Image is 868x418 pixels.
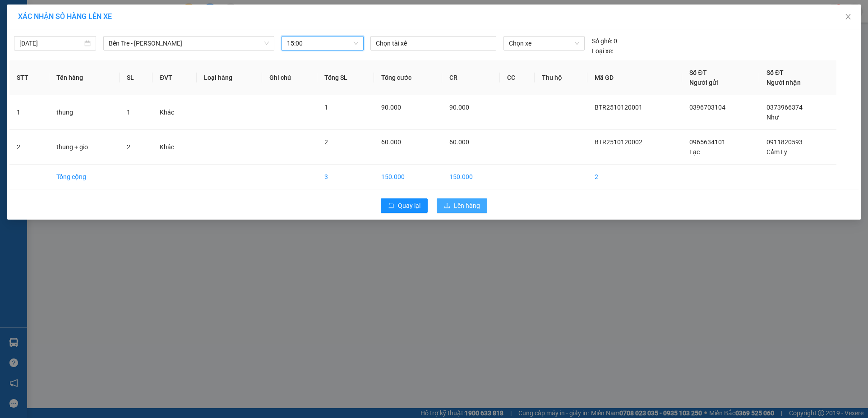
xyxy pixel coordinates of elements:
[766,148,787,156] span: Cẩm Ly
[592,36,617,46] div: 0
[324,104,328,111] span: 1
[120,60,152,95] th: SL
[592,46,613,56] span: Loại xe:
[689,79,718,86] span: Người gửi
[374,60,442,95] th: Tổng cước
[595,138,642,146] span: BTR2510120002
[127,143,130,151] span: 2
[9,60,49,95] th: STT
[689,138,725,146] span: 0965634101
[689,104,725,111] span: 0396703104
[197,60,262,95] th: Loại hàng
[49,95,120,130] td: thung
[49,60,120,95] th: Tên hàng
[766,138,803,146] span: 0911820593
[444,202,450,210] span: upload
[9,95,49,130] td: 1
[152,95,197,130] td: Khác
[381,104,401,111] span: 90.000
[689,69,706,76] span: Số ĐT
[374,165,442,189] td: 150.000
[587,165,682,189] td: 2
[381,138,401,146] span: 60.000
[9,130,49,165] td: 2
[49,130,120,165] td: thung + gio
[449,138,469,146] span: 60.000
[437,198,487,213] button: uploadLên hàng
[262,60,317,95] th: Ghi chú
[509,37,580,50] span: Chọn xe
[264,41,269,46] span: down
[766,69,784,76] span: Số ĐT
[127,109,130,116] span: 1
[324,138,328,146] span: 2
[442,60,500,95] th: CR
[109,37,269,50] span: Bến Tre - Hồ Chí Minh
[592,36,612,46] span: Số ghế:
[18,12,112,21] span: XÁC NHẬN SỐ HÀNG LÊN XE
[449,104,469,111] span: 90.000
[49,165,120,189] td: Tổng cộng
[836,5,861,30] button: Close
[845,13,852,20] span: close
[152,130,197,165] td: Khác
[500,60,534,95] th: CC
[152,60,197,95] th: ĐVT
[454,201,480,211] span: Lên hàng
[595,104,642,111] span: BTR2510120001
[388,202,394,210] span: rollback
[442,165,500,189] td: 150.000
[398,201,420,211] span: Quay lại
[381,198,428,213] button: rollbackQuay lại
[317,60,374,95] th: Tổng SL
[766,104,803,111] span: 0373966374
[317,165,374,189] td: 3
[287,37,358,50] span: 15:00
[535,60,587,95] th: Thu hộ
[766,114,779,121] span: Như
[689,148,700,156] span: Lạc
[19,38,83,48] input: 12/10/2025
[587,60,682,95] th: Mã GD
[766,79,801,86] span: Người nhận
